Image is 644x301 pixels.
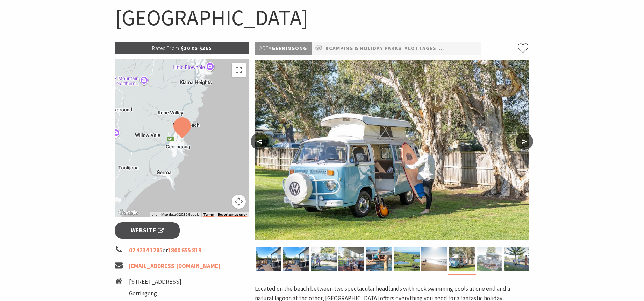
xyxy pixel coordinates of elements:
span: Map data ©2025 Google [161,212,199,216]
a: 02 4234 1285 [129,246,163,254]
a: 1800 655 819 [168,246,201,254]
button: > [516,133,533,150]
img: Google [117,208,140,217]
a: Website [115,222,180,239]
a: [EMAIL_ADDRESS][DOMAIN_NAME] [129,262,220,270]
a: #Camping & Holiday Parks [325,44,402,53]
button: Toggle fullscreen view [232,63,246,77]
img: Cabin deck at Werri Beach Holiday Park [256,247,281,271]
img: Werri Beach Holiday Park, Gerringong [255,60,529,240]
img: Werri Beach Holiday Park, Dog Friendly [477,247,502,271]
img: Surfing Spot, Werri Beach Holiday Park [421,247,447,271]
span: Website [131,226,164,235]
li: Gerringong [129,289,197,298]
img: Cabin deck at Werri Beach Holiday Park [283,247,309,271]
li: or [115,246,249,255]
li: [STREET_ADDRESS] [129,277,197,287]
span: Area [259,45,272,51]
a: Open this area in Google Maps (opens a new window) [117,208,140,217]
a: #Cottages [404,44,436,53]
button: < [251,133,268,150]
img: Swimming Pool - Werri Beach Holiday Park [366,247,392,271]
img: Werri Beach Holiday Park, Gerringong [449,247,475,271]
a: Report a map error [218,212,247,217]
img: Werri Beach Holiday Park [394,247,420,271]
button: Map camera controls [232,195,246,209]
img: Private Balcony - Holiday Cabin Werri Beach Holiday Park [338,247,364,271]
a: Terms (opens in new tab) [203,212,214,217]
a: #Pet Friendly [439,44,479,53]
h1: [GEOGRAPHIC_DATA] [115,3,529,32]
img: Werri Beach Holiday Park, Gerringong [311,247,337,271]
p: $30 to $365 [115,42,249,54]
button: Keyboard shortcuts [152,212,157,217]
img: Werri Beach Holiday Park - Dog Friendly [504,247,530,271]
span: Rates From: [152,45,181,51]
p: Gerringong [255,42,312,55]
